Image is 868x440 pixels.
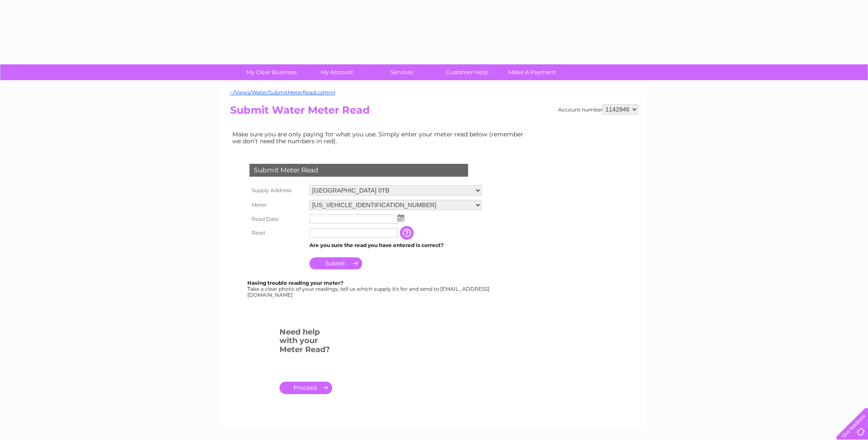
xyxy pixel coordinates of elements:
img: ... [398,214,404,221]
td: Are you sure the read you have entered is correct? [307,240,484,251]
div: Submit Meter Read [249,164,468,177]
th: Read [247,226,307,240]
input: Submit [309,257,362,269]
a: Customer Help [432,64,502,80]
a: ~/Views/Water/SubmitMeterRead.cshtml [230,89,335,96]
h3: Need help with your Meter Read? [279,326,332,359]
b: Having trouble reading your meter? [247,280,343,286]
td: Make sure you are only paying for what you use. Simply enter your meter read below (remember we d... [230,129,530,147]
th: Read Date [247,212,307,226]
a: . [279,382,332,394]
input: Information [400,226,415,240]
a: Services [366,64,437,80]
div: Account number [558,104,638,115]
a: My Clear Business [236,64,307,80]
th: Meter [247,198,307,212]
a: Make A Payment [497,64,568,80]
th: Supply Address [247,183,307,198]
h2: Submit Water Meter Read [230,104,638,121]
div: Take a clear photo of your readings, tell us which supply it's for and send to [EMAIL_ADDRESS][DO... [247,280,491,298]
a: My Account [301,64,372,80]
